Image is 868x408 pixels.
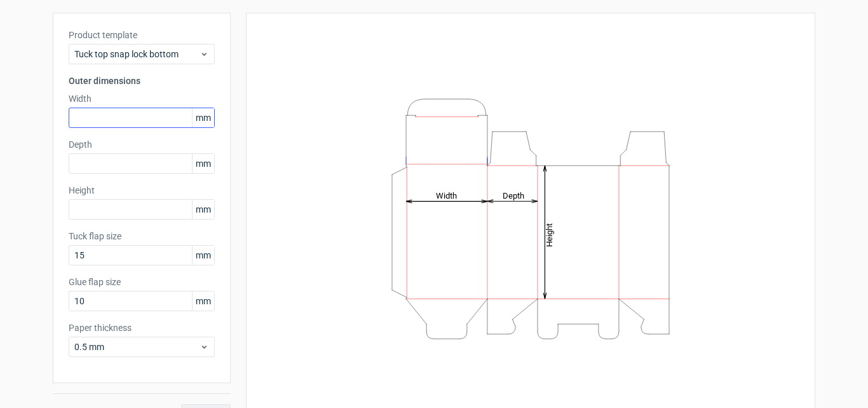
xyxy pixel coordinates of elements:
span: mm [192,108,214,127]
span: mm [192,200,214,219]
span: mm [192,292,214,311]
span: mm [192,154,214,173]
h3: Outer dimensions [69,74,215,87]
label: Tuck flap size [69,230,215,243]
label: Glue flap size [69,276,215,288]
label: Paper thickness [69,321,215,334]
label: Depth [69,138,215,151]
span: Tuck top snap lock bottom [74,48,200,60]
span: mm [192,246,214,265]
span: 0.5 mm [74,341,200,353]
label: Product template [69,29,215,41]
label: Height [69,184,215,197]
tspan: Depth [503,190,524,200]
tspan: Width [436,190,457,200]
tspan: Height [545,223,554,246]
label: Width [69,92,215,105]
